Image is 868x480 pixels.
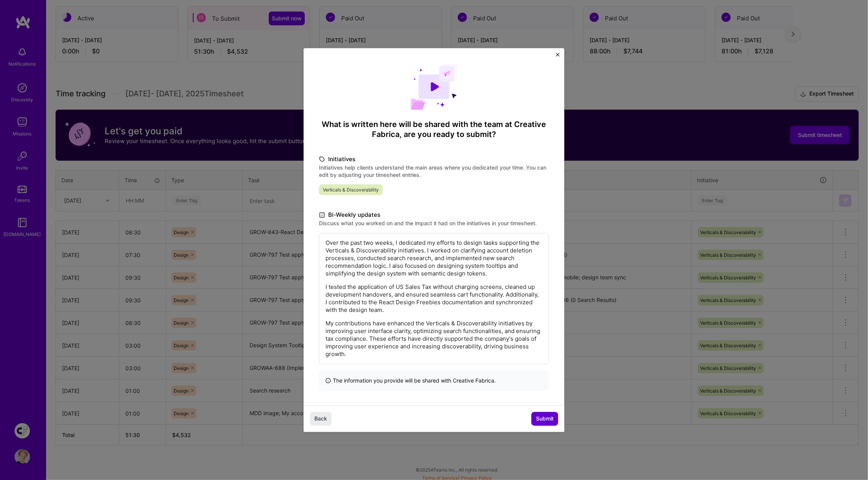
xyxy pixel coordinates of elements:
[319,210,549,219] label: Bi-Weekly updates
[531,412,558,426] button: Submit
[319,370,549,391] div: The information you provide will be shared with Creative Fabrica .
[325,239,542,277] p: Over the past two weeks, I dedicated my efforts to design tasks supporting the Verticals & Discov...
[310,412,332,426] button: Back
[319,119,549,139] h4: What is written here will be shared with the team at Creative Fabrica , are you ready to submit?
[325,320,542,358] p: My contributions have enhanced the Verticals & Discoverability initiatives by improving user inte...
[319,219,549,227] label: Discuss what you worked on and the impact it had on the initiatives in your timesheet.
[325,283,542,314] p: I tested the application of US Sales Tax without charging screens, cleaned up development handove...
[319,154,549,163] label: Initiatives
[314,415,327,423] span: Back
[556,53,560,61] button: Close
[319,211,325,219] i: icon DocumentBlack
[411,63,457,110] img: Demo day
[319,163,549,178] label: Initiatives help clients understand the main areas where you dedicated your time. You can edit by...
[536,415,554,423] span: Submit
[319,155,325,163] i: icon TagBlack
[319,184,383,195] span: Verticals & Discoverability
[325,376,331,384] i: icon InfoBlack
